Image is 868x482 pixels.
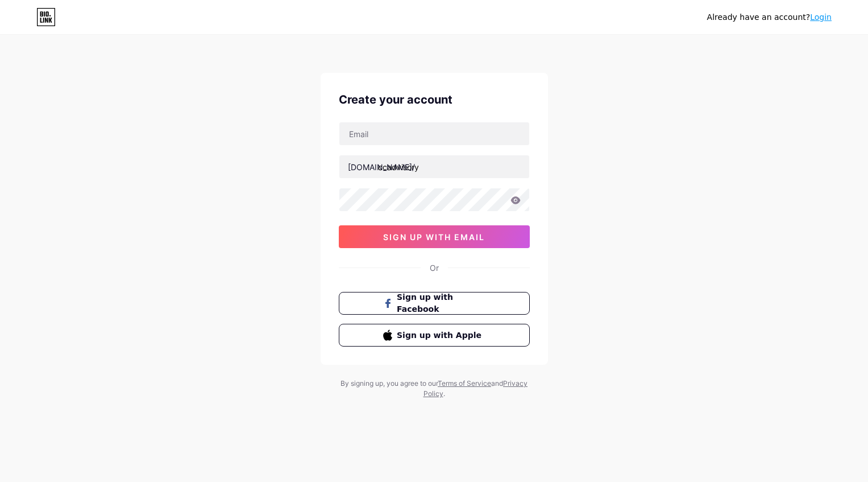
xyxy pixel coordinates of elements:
div: [DOMAIN_NAME]/ [348,161,415,173]
a: Login [810,13,832,22]
div: Create your account [339,91,530,108]
button: Sign up with Apple [339,324,530,347]
button: sign up with email [339,225,530,248]
div: Already have an account? [707,11,832,23]
a: Terms of Service [438,379,491,388]
div: By signing up, you agree to our and . [338,378,531,399]
input: Email [339,122,529,145]
div: Or [430,262,439,274]
button: Sign up with Facebook [339,292,530,315]
input: username [339,155,529,178]
span: Sign up with Apple [397,329,485,341]
span: sign up with email [383,232,485,242]
span: Sign up with Facebook [397,291,485,315]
